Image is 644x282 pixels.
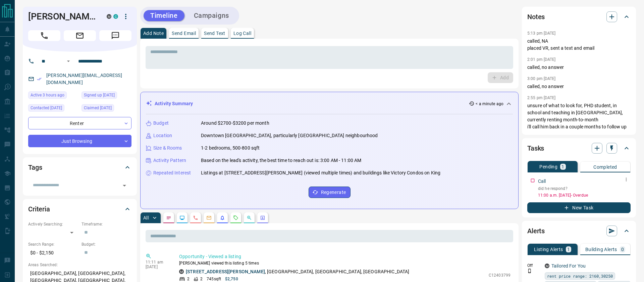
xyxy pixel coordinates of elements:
[186,269,265,274] a: [STREET_ADDRESS][PERSON_NAME]
[155,100,193,107] p: Activity Summary
[28,262,131,268] p: Areas Searched:
[28,221,78,227] p: Actively Searching:
[621,247,624,252] p: 0
[204,31,225,36] p: Send Text
[220,215,225,220] svg: Listing Alerts
[527,263,541,269] p: Off
[84,105,112,111] span: Claimed [DATE]
[28,159,131,175] div: Tags
[46,73,122,85] a: [PERSON_NAME][EMAIL_ADDRESS][DOMAIN_NAME]
[146,260,169,265] p: 11:11 am
[28,201,131,217] div: Criteria
[28,135,131,147] div: Just Browsing
[527,11,545,22] h2: Notes
[172,31,196,36] p: Send Email
[527,9,631,25] div: Notes
[593,165,617,169] p: Completed
[201,145,260,152] p: 1-2 bedrooms, 500-800 sqft
[233,215,238,220] svg: Requests
[143,31,164,36] p: Add Note
[547,273,613,279] span: rent price range: 2160,30250
[143,215,149,220] p: All
[476,101,503,107] p: < a minute ago
[28,11,97,22] h1: [PERSON_NAME]
[84,92,115,98] span: Signed up [DATE]
[551,263,586,269] a: Tailored For You
[539,164,557,169] p: Pending
[144,10,184,21] button: Timeline
[179,215,185,220] svg: Lead Browsing Activity
[153,169,191,176] p: Repeated Interest
[585,247,617,252] p: Building Alerts
[527,95,556,100] p: 2:55 pm [DATE]
[153,120,169,127] p: Budget
[527,83,631,90] p: called, no answer
[538,178,546,185] p: Call
[187,276,190,282] p: 2
[28,104,78,114] div: Tue Sep 09 2025
[201,132,378,139] p: Downtown [GEOGRAPHIC_DATA], particularly [GEOGRAPHIC_DATA] neighbourhood
[201,157,361,164] p: Based on the lead's activity, the best time to reach out is: 3:00 AM - 11:00 AM
[527,223,631,239] div: Alerts
[28,247,78,258] p: $0 - $2,150
[153,157,186,164] p: Activity Pattern
[489,272,511,278] p: C12403799
[527,226,545,236] h2: Alerts
[309,187,351,198] button: Regenerate
[187,10,236,21] button: Campaigns
[527,143,544,154] h2: Tasks
[201,120,269,127] p: Around $2700-$3200 per month
[527,102,631,130] p: unsure of what to look for, PHD student, in school and teaching in [GEOGRAPHIC_DATA], currently r...
[28,91,78,101] div: Tue Sep 16 2025
[527,31,556,36] p: 5:13 pm [DATE]
[28,241,78,247] p: Search Range:
[28,162,42,173] h2: Tags
[64,30,96,41] span: Email
[146,265,169,269] p: [DATE]
[179,253,511,260] p: Opportunity - Viewed a listing
[538,192,631,198] p: 11:00 a.m. [DATE] - Overdue
[527,269,532,273] svg: Push Notification Only
[120,181,129,190] button: Open
[82,104,131,114] div: Tue Jul 26 2022
[64,57,72,65] button: Open
[113,14,118,19] div: condos.ca
[247,215,252,220] svg: Opportunities
[107,14,111,19] div: mrloft.ca
[82,241,131,247] p: Budget:
[206,215,212,220] svg: Emails
[99,30,131,41] span: Message
[527,140,631,156] div: Tasks
[37,77,42,81] svg: Email Verified
[201,169,440,176] p: Listings at [STREET_ADDRESS][PERSON_NAME] (viewed multiple times) and buildings like Victory Cond...
[28,30,60,41] span: Call
[28,204,50,214] h2: Criteria
[527,76,556,81] p: 3:00 pm [DATE]
[527,38,631,52] p: called, NA placed VR, sent a text and email
[567,247,570,252] p: 1
[166,215,171,220] svg: Notes
[233,31,251,36] p: Log Call
[179,269,184,274] div: mrloft.ca
[146,97,513,110] div: Activity Summary< a minute ago
[561,164,564,169] p: 1
[179,260,511,266] p: [PERSON_NAME] viewed this listing 5 times
[193,215,198,220] svg: Calls
[207,276,221,282] p: 745 sqft
[527,64,631,71] p: called, no answer
[260,215,265,220] svg: Agent Actions
[82,91,131,101] div: Tue Jul 26 2022
[225,276,238,282] p: $2,750
[538,186,631,192] p: did he respond?
[153,132,172,139] p: Location
[31,105,62,111] span: Contacted [DATE]
[527,202,631,213] button: New Task
[200,276,203,282] p: 2
[31,92,64,98] span: Active 3 hours ago
[527,57,556,62] p: 2:01 pm [DATE]
[82,221,131,227] p: Timeframe:
[545,264,549,268] div: mrloft.ca
[186,268,409,275] p: , [GEOGRAPHIC_DATA], [GEOGRAPHIC_DATA], [GEOGRAPHIC_DATA]
[534,247,563,252] p: Listing Alerts
[153,145,182,152] p: Size & Rooms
